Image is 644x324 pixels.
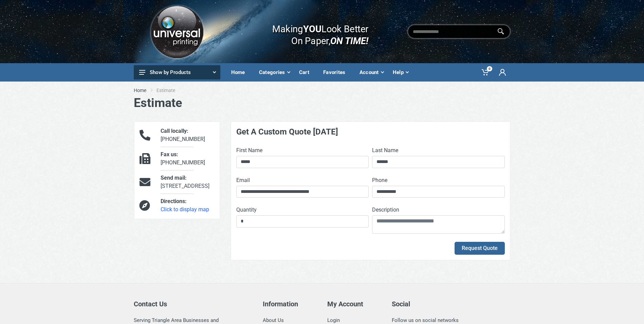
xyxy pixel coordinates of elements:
[236,176,250,184] label: Email
[155,127,219,143] div: [PHONE_NUMBER]
[318,63,355,82] a: Favorites
[355,65,388,79] div: Account
[161,206,209,213] a: Click to display map
[477,63,494,82] a: 0
[372,176,387,184] label: Phone
[294,63,318,82] a: Cart
[372,146,398,155] label: Last Name
[155,174,219,190] div: [STREET_ADDRESS]
[327,317,340,323] a: Login
[226,63,254,82] a: Home
[161,175,187,181] span: Send mail:
[226,65,254,79] div: Home
[161,128,188,134] span: Call locally:
[487,66,492,71] span: 0
[161,198,187,204] span: Directions:
[263,300,317,308] h5: Information
[254,65,294,79] div: Categories
[392,300,511,308] h5: Social
[392,317,511,324] div: Follow us on social networks
[157,87,185,94] li: Estimate
[236,146,262,155] label: First Name
[303,23,321,35] b: YOU
[455,242,505,255] button: Request Quote
[388,65,413,79] div: Help
[161,151,178,158] span: Fax us:
[134,96,511,110] h1: Estimate
[134,87,511,94] nav: breadcrumb
[236,206,257,214] label: Quantity
[134,65,220,79] button: Show by Products
[155,150,219,167] div: [PHONE_NUMBER]
[263,317,284,323] a: About Us
[236,127,505,137] h4: Get A Custom Quote [DATE]
[134,300,253,308] h5: Contact Us
[148,3,205,60] img: Logo.png
[318,65,355,79] div: Favorites
[372,206,399,214] label: Description
[327,300,382,308] h5: My Account
[330,35,368,47] i: ON TIME!
[134,87,146,94] a: Home
[259,16,369,47] div: Making Look Better On Paper,
[294,65,318,79] div: Cart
